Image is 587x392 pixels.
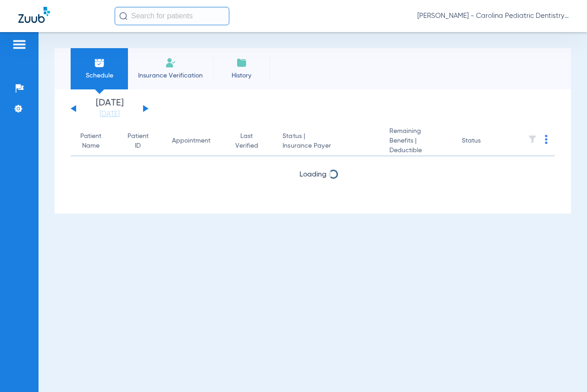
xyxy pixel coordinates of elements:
input: Search for patients [115,7,229,25]
li: [DATE] [82,99,137,119]
div: Last Verified [234,132,268,151]
img: hamburger-icon [12,39,27,50]
div: Patient ID [127,132,149,151]
img: Search Icon [119,12,127,20]
span: Loading [299,171,327,178]
th: Status [454,127,516,156]
img: History [236,57,247,68]
span: Schedule [78,71,121,80]
span: Insurance Verification [135,71,206,80]
img: Zuub Logo [18,7,50,23]
img: group-dot-blue.svg [545,135,548,144]
div: Appointment [172,136,219,146]
span: Insurance Payer [282,141,374,151]
div: Patient ID [127,132,157,151]
span: History [220,71,263,80]
th: Status | [275,127,382,156]
div: Patient Name [78,132,112,151]
span: Deductible [389,146,447,155]
img: Schedule [94,57,105,68]
span: [PERSON_NAME] - Carolina Pediatric Dentistry [417,11,569,21]
th: Remaining Benefits | [382,127,454,156]
a: [DATE] [82,110,137,119]
img: filter.svg [528,135,537,144]
div: Last Verified [234,132,260,151]
div: Patient Name [78,132,104,151]
img: Manual Insurance Verification [165,57,176,68]
div: Appointment [172,136,210,146]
